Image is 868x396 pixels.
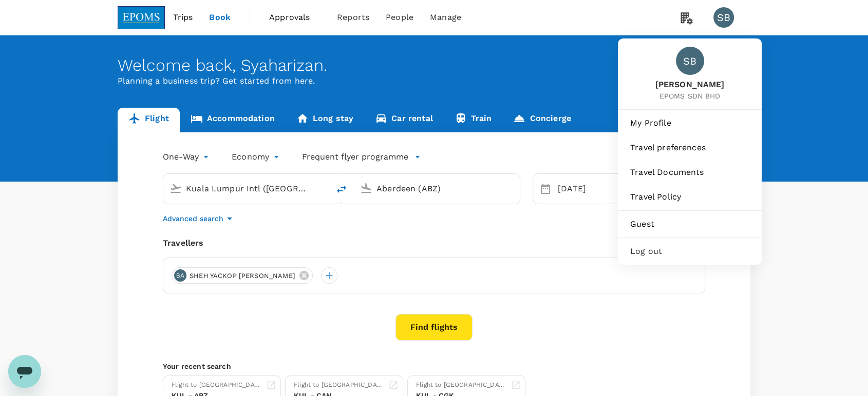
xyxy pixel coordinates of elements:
span: Travel preferences [630,142,749,154]
a: Car rental [364,108,444,132]
a: Accommodation [180,108,286,132]
span: Approvals [269,11,320,24]
div: [DATE] [554,179,622,199]
a: Train [444,108,503,132]
a: My Profile [622,112,758,134]
div: SB [676,47,704,75]
p: Your recent search [163,361,705,371]
button: Open [322,187,324,189]
div: Travellers [163,237,705,249]
button: delete [329,177,354,202]
button: Find flights [395,314,473,341]
div: SB [713,7,734,28]
button: Advanced search [163,212,236,225]
span: Log out [630,245,749,258]
iframe: Button to launch messaging window [8,355,41,388]
a: Travel preferences [622,136,758,159]
div: One-Way [163,149,211,165]
p: Advanced search [163,213,223,224]
span: Manage [430,11,461,24]
div: Log out [622,240,758,263]
span: Guest [630,218,749,230]
div: SASHEH YACKOP [PERSON_NAME] [172,267,313,284]
span: Trips [173,11,193,24]
p: Frequent flyer programme [302,151,408,163]
div: SA [174,269,186,282]
input: Depart from [186,181,308,196]
a: Concierge [502,108,581,132]
a: Flight [118,108,180,132]
div: Welcome back , Syaharizan . [118,56,750,75]
a: Travel Policy [622,186,758,208]
div: Flight to [GEOGRAPHIC_DATA] [172,380,262,390]
span: Travel Documents [630,166,749,179]
span: Book [209,11,231,24]
span: [PERSON_NAME] [655,79,725,91]
span: SHEH YACKOP [PERSON_NAME] [183,271,301,281]
p: Planning a business trip? Get started from here. [118,75,750,87]
span: Travel Policy [630,191,749,203]
button: Open [513,187,515,189]
img: EPOMS SDN BHD [118,6,165,29]
span: Reports [337,11,369,24]
div: Flight to [GEOGRAPHIC_DATA] [416,380,506,390]
span: My Profile [630,117,749,129]
button: Frequent flyer programme [302,151,421,163]
a: Long stay [286,108,364,132]
div: Economy [232,149,281,165]
div: Flight to [GEOGRAPHIC_DATA] [294,380,384,390]
span: People [386,11,413,24]
input: Going to [376,181,498,196]
a: Travel Documents [622,161,758,184]
a: Guest [622,213,758,235]
span: EPOMS SDN BHD [655,91,725,101]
